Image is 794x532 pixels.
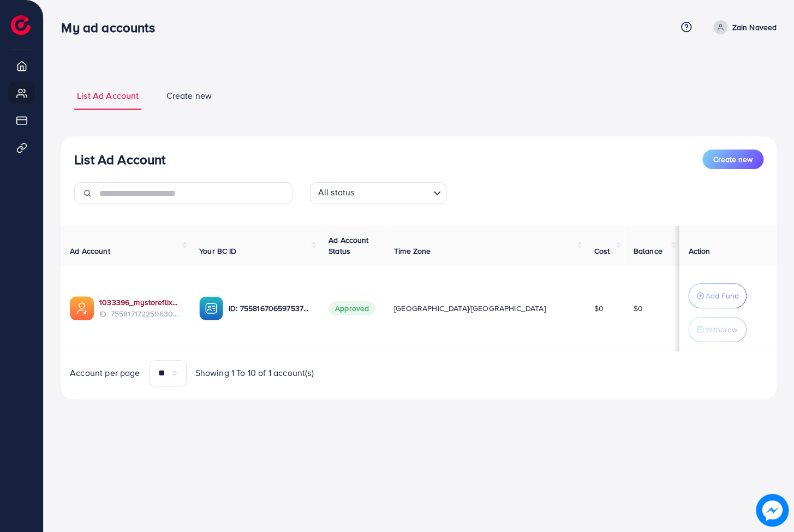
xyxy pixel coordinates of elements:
div: Search for option [310,182,446,204]
button: Withdraw [688,317,747,342]
img: ic-ba-acc.ded83a64.svg [199,296,223,320]
a: 1033396_mystoreflix_1759774345044 [99,297,182,308]
span: Time Zone [394,246,431,256]
p: Withdraw [705,323,737,336]
img: logo [11,15,31,35]
input: Search for option [357,184,428,201]
span: $0 [594,303,604,314]
span: Balance [633,246,662,256]
span: Ad Account [70,246,110,256]
span: Action [688,246,710,256]
p: ID: 7558167065975373841 [229,302,311,315]
span: Approved [329,301,375,315]
span: Ad Account Status [329,235,369,256]
span: ID: 7558171722596302855 [99,308,182,319]
span: Cost [594,246,610,256]
span: Create new [713,154,753,165]
span: Account per page [70,367,140,379]
p: Add Fund [705,289,738,302]
span: [GEOGRAPHIC_DATA]/[GEOGRAPHIC_DATA] [394,303,546,314]
h3: List Ad Account [74,152,165,168]
button: Add Fund [688,283,747,308]
span: Your BC ID [199,246,237,256]
span: $0 [633,303,642,314]
h3: My ad accounts [61,20,163,35]
span: All status [316,184,357,201]
span: Showing 1 To 10 of 1 account(s) [195,367,314,379]
p: Zain Naveed [732,21,777,34]
span: Create new [166,89,212,102]
span: List Ad Account [77,89,139,102]
a: Zain Naveed [709,20,777,34]
img: image [756,494,789,527]
button: Create new [702,150,763,169]
img: ic-ads-acc.e4c84228.svg [70,296,94,320]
